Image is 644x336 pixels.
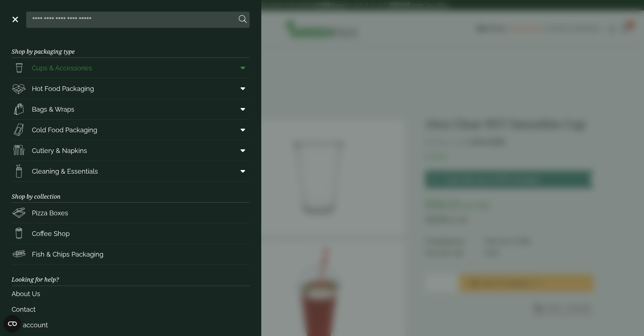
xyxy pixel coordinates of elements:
h3: Shop by collection [12,182,250,203]
img: HotDrink_paperCup.svg [12,226,26,241]
button: Open CMP widget [4,315,21,332]
a: Cups & Accessories [12,58,250,78]
img: Deli_box.svg [12,81,26,96]
span: Cups & Accessories [32,63,92,73]
a: Cutlery & Napkins [12,140,250,161]
a: Cleaning & Essentials [12,161,250,181]
img: FishNchip_box.svg [12,247,26,261]
span: Cold Food Packaging [32,125,97,135]
span: Bags & Wraps [32,104,74,114]
span: Hot Food Packaging [32,84,94,94]
a: Bags & Wraps [12,99,250,119]
a: About Us [12,286,250,302]
span: Pizza Boxes [32,208,68,218]
h3: Looking for help? [12,265,250,286]
a: Contact [12,302,250,317]
img: Cutlery.svg [12,143,26,158]
a: My account [12,317,250,333]
span: Fish & Chips Packaging [32,249,103,259]
img: Pizza_boxes.svg [12,206,26,220]
a: Pizza Boxes [12,203,250,223]
a: Coffee Shop [12,223,250,244]
img: PintNhalf_cup.svg [12,61,26,75]
img: Paper_carriers.svg [12,102,26,116]
span: Coffee Shop [32,229,70,238]
span: Cutlery & Napkins [32,146,87,155]
h3: Shop by packaging type [12,37,250,58]
a: Fish & Chips Packaging [12,244,250,264]
span: Cleaning & Essentials [32,166,98,176]
img: Sandwich_box.svg [12,123,26,137]
a: Cold Food Packaging [12,120,250,140]
a: Hot Food Packaging [12,78,250,99]
img: open-wipe.svg [12,164,26,178]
